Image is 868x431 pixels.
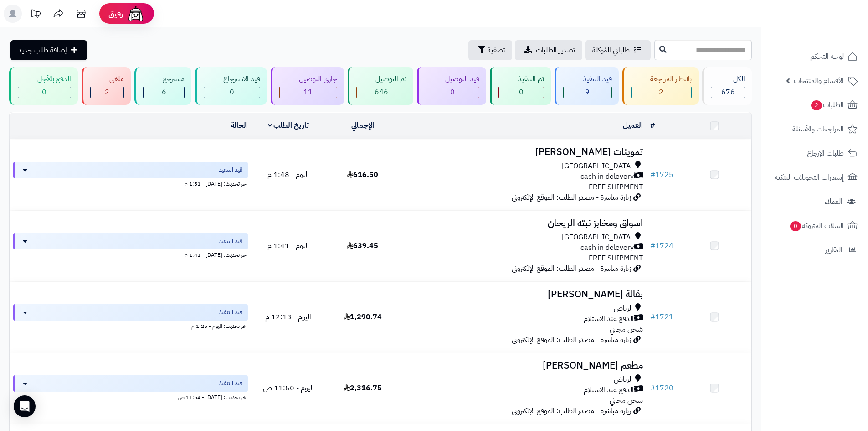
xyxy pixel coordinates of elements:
span: 639.45 [347,240,378,251]
span: لوحة التحكم [810,50,844,63]
a: إضافة طلب جديد [10,40,87,60]
span: 0 [230,87,234,98]
span: اليوم - 11:50 ص [263,383,314,394]
a: الكل676 [700,67,754,105]
span: زيارة مباشرة - مصدر الطلب: الموقع الإلكتروني [512,334,631,345]
span: الأقسام والمنتجات [794,74,844,87]
span: اليوم - 12:13 م [265,312,311,322]
div: 0 [18,87,71,98]
span: الدفع عند الاستلام [584,385,634,395]
span: FREE SHIPMENT [589,253,643,264]
span: # [650,240,655,251]
span: 11 [303,87,313,98]
div: 0 [499,87,544,98]
div: قيد التنفيذ [563,74,612,84]
span: cash in delevery [580,171,634,182]
span: تصدير الطلبات [536,45,575,56]
span: زيارة مباشرة - مصدر الطلب: الموقع الإلكتروني [512,192,631,203]
span: # [650,169,655,180]
span: 676 [721,87,735,98]
span: إشعارات التحويلات البنكية [775,171,844,184]
span: قيد التنفيذ [219,166,242,175]
h3: بقالة [PERSON_NAME] [403,289,643,300]
span: قيد التنفيذ [219,379,242,388]
span: قيد التنفيذ [219,237,242,246]
a: جاري التوصيل 11 [269,67,346,105]
a: الإجمالي [351,120,374,131]
a: طلبات الإرجاع [767,142,863,164]
span: زيارة مباشرة - مصدر الطلب: الموقع الإلكتروني [512,263,631,274]
div: مسترجع [143,74,185,84]
span: 1,290.74 [344,312,382,322]
span: [GEOGRAPHIC_DATA] [562,161,633,171]
div: اخر تحديث: اليوم - 1:25 م [13,321,248,330]
span: 2 [811,100,822,111]
h3: مطعم [PERSON_NAME] [403,360,643,371]
a: إشعارات التحويلات البنكية [767,166,863,188]
a: تصدير الطلبات [515,40,582,60]
span: 2 [105,87,109,98]
a: العميل [623,120,643,131]
span: رفيق [108,8,123,19]
div: 2 [632,87,692,98]
a: طلباتي المُوكلة [585,40,651,60]
div: اخر تحديث: [DATE] - 11:54 ص [13,392,248,401]
span: العملاء [825,195,842,208]
div: Open Intercom Messenger [14,395,36,417]
div: تم التوصيل [356,74,407,84]
img: logo-2.png [806,7,859,26]
span: 0 [519,87,524,98]
div: بانتظار المراجعة [631,74,692,84]
a: بانتظار المراجعة 2 [621,67,701,105]
a: قيد التوصيل 0 [415,67,488,105]
a: الحالة [231,120,248,131]
h3: اسواق ومخابز نبته الريحان [403,218,643,228]
a: # [650,120,655,131]
a: تم التوصيل 646 [346,67,416,105]
span: FREE SHIPMENT [589,182,643,192]
div: 2 [91,87,124,98]
a: الدفع بالآجل 0 [7,67,80,105]
a: #1725 [650,169,673,180]
div: تم التنفيذ [498,74,544,84]
a: الطلبات2 [767,94,863,116]
div: 646 [357,87,406,98]
span: قيد التنفيذ [219,308,242,317]
span: التقارير [825,244,842,256]
span: # [650,383,655,394]
span: شحن مجاني [610,324,643,335]
a: #1721 [650,312,673,322]
div: ملغي [90,74,124,84]
span: 646 [375,87,388,98]
button: تصفية [468,40,512,60]
div: الدفع بالآجل [18,74,71,84]
a: تاريخ الطلب [268,120,309,131]
a: التقارير [767,239,863,261]
div: 0 [204,87,260,98]
a: تحديثات المنصة [24,5,47,25]
a: #1724 [650,240,673,251]
span: 616.50 [347,169,378,180]
a: المراجعات والأسئلة [767,118,863,140]
span: المراجعات والأسئلة [792,123,844,135]
span: 0 [450,87,455,98]
span: 0 [790,221,801,232]
a: لوحة التحكم [767,46,863,68]
div: اخر تحديث: [DATE] - 1:51 م [13,178,248,188]
span: السلات المتروكة [789,219,844,232]
div: جاري التوصيل [279,74,337,84]
a: السلات المتروكة0 [767,215,863,237]
span: زيارة مباشرة - مصدر الطلب: الموقع الإلكتروني [512,405,631,416]
span: طلباتي المُوكلة [592,45,630,56]
span: شحن مجاني [610,395,643,406]
span: 2 [659,87,663,98]
a: تم التنفيذ 0 [488,67,553,105]
a: العملاء [767,191,863,213]
span: 0 [42,87,46,98]
span: الدفع عند الاستلام [584,314,634,324]
div: 6 [144,87,184,98]
span: طلبات الإرجاع [807,147,844,160]
a: قيد التنفيذ 9 [553,67,621,105]
div: قيد الاسترجاع [204,74,260,84]
span: الطلبات [810,99,844,111]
